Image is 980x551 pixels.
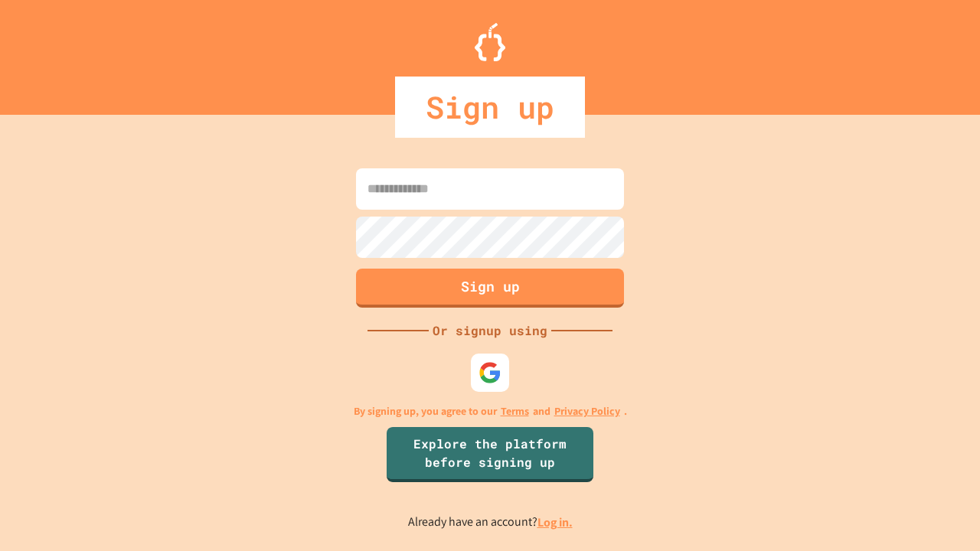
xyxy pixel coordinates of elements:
[479,361,501,384] img: google-icon.svg
[354,403,627,419] p: By signing up, you agree to our and .
[501,403,529,419] a: Terms
[387,427,593,482] a: Explore the platform before signing up
[475,23,505,61] img: Logo.svg
[554,403,620,419] a: Privacy Policy
[408,513,573,532] p: Already have an account?
[429,321,551,340] div: Or signup using
[356,269,624,308] button: Sign up
[395,77,585,138] div: Sign up
[537,514,573,530] a: Log in.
